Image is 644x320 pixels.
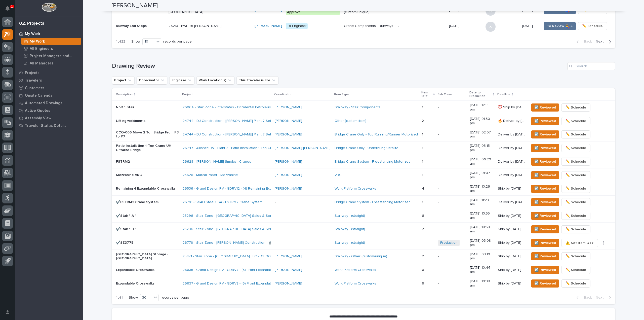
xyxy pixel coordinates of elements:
tr: Expandable Crosswalks26635 - Grand Design RV - GDRV7 - (6) Front Expandable Crosswalks [PERSON_NA... [112,263,615,277]
span: ☑️ Reviewed [534,226,556,232]
span: ✏️ Schedule [566,186,586,192]
p: records per page [163,40,192,44]
p: - [438,254,466,259]
a: [PERSON_NAME] [275,254,302,259]
p: 1 [422,131,424,137]
button: This Traveler is For [236,76,278,84]
button: ✏️ Schedule [561,158,590,166]
span: ✏️ Schedule [566,253,586,259]
span: ✏️ Schedule [566,213,586,219]
p: [DATE] 01:07 pm [470,171,494,180]
button: ✏️ Schedule [561,144,590,152]
p: Ship by [DATE] [498,186,522,191]
button: ☑️ Reviewed [531,279,559,288]
button: ✏️ Schedule [578,22,607,30]
button: ✏️ Schedule [561,225,590,233]
p: Customers [25,86,44,90]
p: Ship by [DATE] [498,280,522,286]
p: 4 [422,186,425,191]
p: - [438,268,466,272]
p: 1 [422,159,424,164]
tr: Expandable Crosswalks26637 - Grand Design RV - GDRV8 - (6) Front Expandable Crosswalks [PERSON_NA... [112,277,615,290]
button: ☑️ Reviewed [531,130,559,138]
span: ☑️ Reviewed [534,199,556,205]
p: Automated Drawings [25,101,62,105]
button: ✏️ Schedule [561,279,590,288]
button: ☑️ Reviewed [531,266,559,274]
button: ☑️ Reviewed [531,198,559,206]
p: ⏰ Ship by [DATE] [498,104,526,110]
a: 26710 - SeAH Steel USA - FSTRM2 Crane System [183,200,262,204]
a: 25871 - Stair Zone - [GEOGRAPHIC_DATA] LLC - [GEOGRAPHIC_DATA] Storage - [GEOGRAPHIC_DATA] [183,254,346,259]
p: [DATE] 10:55 am [470,211,494,220]
p: - [275,200,331,204]
a: All Engineers [19,45,83,52]
p: Ship by [DATE] [498,240,522,245]
span: ☑️ Reviewed [534,253,556,259]
span: ✏️ Schedule [566,226,586,232]
p: [DATE] 03:10 pm [470,252,494,261]
span: ☑️ Reviewed [534,145,556,151]
button: ✏️ Schedule [561,130,590,138]
tr: FSTRM226629 - [PERSON_NAME] Smoke - Cranes [PERSON_NAME] Bridge Crane System - Freestanding Motor... [112,155,615,168]
p: ✔️SZ3775 [116,241,179,245]
a: 24744 - DJ Construction - [PERSON_NAME] Plant 7 Setup [183,132,275,137]
p: Expandable Crosswalks [116,281,179,286]
p: [DATE] 10:38 am [470,279,494,288]
span: Next [596,295,607,300]
p: [DATE] 10:58 am [470,225,494,234]
span: ✏️ Schedule [566,267,586,273]
p: Crane Components - Runways [344,24,393,28]
p: Runway End Stops [116,24,165,28]
p: [DATE] 10:26 am [470,185,494,193]
p: All Engineers [30,47,53,51]
tr: Mezzanine VRC25626 - Marcal Paper - Mezzanine [PERSON_NAME] VRC 11 -[DATE] 01:07 pmDeliver by [DA... [112,168,615,182]
p: ✔️Stair " A " [116,214,179,218]
tr: ✔️FSTRM2 Crane System26710 - SeAH Steel USA - FSTRM2 Crane System -Bridge Crane System - Freestan... [112,195,615,209]
button: ⚠️ Set Item QTY [561,239,598,247]
span: ☑️ Reviewed [534,118,556,124]
p: Date to Production [469,90,492,99]
p: Remaining 4 Expandable Crosswalks [116,187,179,191]
span: Next [596,39,607,44]
p: - [275,214,331,218]
span: ☑️ Reviewed [534,280,556,287]
p: [DATE] 06:20 am [470,157,494,166]
p: [DATE] 10:44 am [470,266,494,274]
span: ✏️ Schedule [566,145,586,151]
a: Bridge Crane Only - Underhung Ultralite [335,146,398,150]
span: Back [581,295,592,300]
tr: ✔️SZ377526779 - Stair Zone - [PERSON_NAME] Construction - 🤖 E-Commerce Stair Order -Stairway - (s... [112,236,615,250]
a: Travelers [15,77,83,84]
a: Bridge Crane System - Freestanding Motorized [335,200,411,204]
button: ✏️ Schedule [561,266,590,274]
div: Search [567,62,615,70]
p: 2 [422,118,425,123]
a: VRC [335,173,342,177]
button: ☑️ Reviewed [531,158,559,166]
p: 6 [422,280,425,286]
a: Stairway - (straight) [335,241,365,245]
button: Next [594,39,615,44]
tr: CCO-006 Move 2 Ton Bridge From P3 to P724744 - DJ Construction - [PERSON_NAME] Plant 7 Setup [PER... [112,128,615,141]
a: Assembly View [15,114,83,122]
p: Project [182,92,193,97]
a: Onsite Calendar [15,92,83,99]
span: ✏️ Schedule [566,199,586,205]
p: 26213 - PWI - 15 [PERSON_NAME] [169,24,251,28]
p: Travelers [25,78,42,83]
p: Description [116,92,133,97]
tr: Lifting weldments24744 - DJ Construction - [PERSON_NAME] Plant 7 Setup [PERSON_NAME] Other (custo... [112,114,615,128]
button: ☑️ Reviewed [531,185,559,193]
span: ☑️ Reviewed [534,159,556,165]
p: Onsite Calendar [25,93,54,98]
a: Project Managers and Engineers [19,52,83,59]
button: ☑️ Reviewed [531,117,559,125]
span: ✏️ Schedule [566,131,586,137]
a: Automated Drawings [15,99,83,107]
span: ☑️ Reviewed [534,104,556,111]
p: Coordinator [274,92,292,97]
a: [PERSON_NAME] [PERSON_NAME] [275,146,331,150]
a: Active Quotes [15,107,83,114]
button: Engineer [169,76,194,84]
